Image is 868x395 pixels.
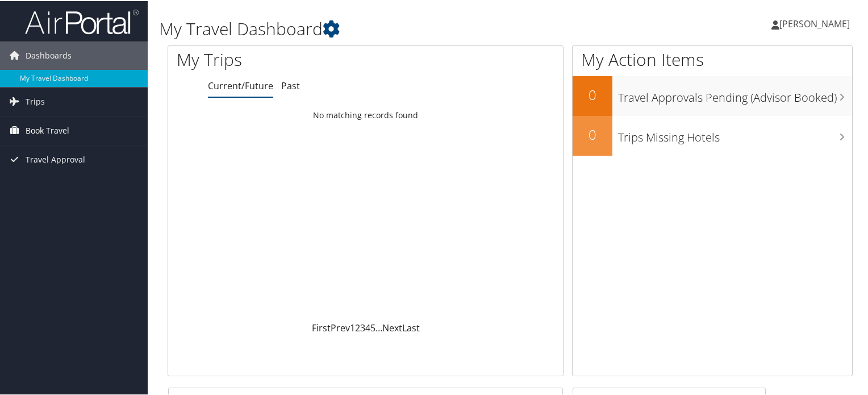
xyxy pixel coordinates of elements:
h1: My Action Items [573,47,852,70]
span: Trips [26,86,45,115]
a: 3 [360,321,365,333]
span: [PERSON_NAME] [779,16,850,29]
span: … [375,321,382,333]
a: First [312,321,331,333]
td: No matching records found [168,104,563,124]
a: Next [382,321,402,333]
a: 5 [370,321,375,333]
a: 0Travel Approvals Pending (Advisor Booked) [573,75,852,115]
a: Prev [331,321,350,333]
h3: Travel Approvals Pending (Advisor Booked) [618,83,852,105]
a: [PERSON_NAME] [771,6,861,40]
h2: 0 [573,84,612,103]
a: 2 [355,321,360,333]
a: 1 [350,321,355,333]
a: 0Trips Missing Hotels [573,115,852,155]
a: Last [402,321,420,333]
h1: My Trips [177,47,390,70]
h1: My Travel Dashboard [159,16,627,40]
span: Travel Approval [26,144,85,173]
h2: 0 [573,124,612,143]
h3: Trips Missing Hotels [618,123,852,144]
a: 4 [365,321,370,333]
img: airportal-logo.png [25,7,139,34]
a: Past [281,78,300,91]
span: Dashboards [26,40,72,69]
span: Book Travel [26,115,69,144]
a: Current/Future [208,78,273,91]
